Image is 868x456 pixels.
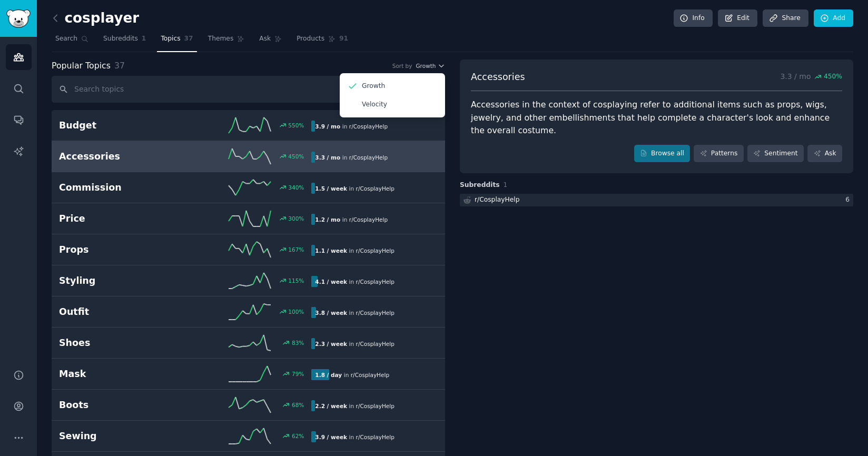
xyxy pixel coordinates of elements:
b: 2.2 / week [315,403,347,409]
div: r/ CosplayHelp [475,195,519,205]
input: Search topics [52,76,445,103]
span: 91 [339,34,348,44]
b: 1.2 / mo [315,216,340,223]
a: Price300%1.2 / moin r/CosplayHelp [52,203,445,234]
div: in [311,183,398,194]
button: Growth [416,62,445,70]
p: Growth [362,82,385,91]
span: 450 % [824,72,842,82]
a: Share [763,9,808,27]
div: 300 % [288,215,304,222]
a: Patterns [694,145,743,163]
span: 1 [504,181,508,189]
span: r/ CosplayHelp [356,403,394,409]
div: in [311,307,398,318]
span: Search [55,34,77,44]
b: 3.9 / mo [315,123,340,130]
div: 83 % [292,339,304,346]
div: 79 % [292,370,304,378]
div: in [311,431,398,442]
div: 100 % [288,308,304,315]
span: Themes [208,34,234,44]
div: in [311,152,391,163]
h2: Styling [59,274,185,288]
a: Props167%1.1 / weekin r/CosplayHelp [52,234,445,265]
div: 68 % [292,401,304,409]
a: Products91 [293,31,352,52]
div: in [311,338,398,349]
a: Subreddits1 [100,31,150,52]
span: Accessories [471,71,525,84]
a: Browse all [634,145,691,163]
h2: Shoes [59,336,185,350]
b: 3.3 / mo [315,154,340,161]
span: 37 [114,61,125,71]
div: Sort by [392,62,412,70]
span: Topics [161,34,180,44]
a: Themes [204,31,249,52]
div: in [311,276,398,287]
a: Styling115%4.1 / weekin r/CosplayHelp [52,265,445,296]
h2: Accessories [59,150,185,163]
b: 3.9 / week [315,434,347,440]
h2: Mask [59,368,185,381]
div: 450 % [288,153,304,160]
a: Ask [807,145,842,163]
span: r/ CosplayHelp [351,372,389,378]
b: 2.3 / week [315,341,347,347]
span: r/ CosplayHelp [349,154,388,161]
p: Velocity [362,100,387,110]
div: Accessories in the context of cosplaying refer to additional items such as props, wigs, jewelry, ... [471,98,842,137]
a: r/CosplayHelp6 [460,194,853,207]
b: 4.1 / week [315,279,347,285]
div: 340 % [288,184,304,191]
span: Subreddits [103,34,138,44]
div: 115 % [288,277,304,284]
h2: Props [59,243,185,256]
div: in [311,369,393,380]
b: 3.8 / week [315,310,347,316]
div: 6 [845,195,853,205]
span: 1 [142,34,146,44]
div: in [311,400,398,411]
span: r/ CosplayHelp [356,310,394,316]
a: Sentiment [747,145,804,163]
span: Ask [259,34,271,44]
p: 3.3 / mo [780,71,842,84]
span: r/ CosplayHelp [356,247,394,254]
a: Mask79%1.8 / dayin r/CosplayHelp [52,359,445,390]
span: r/ CosplayHelp [356,341,394,347]
span: Popular Topics [52,60,111,73]
h2: Boots [59,399,185,412]
div: 62 % [292,432,304,440]
h2: Price [59,212,185,225]
h2: Sewing [59,430,185,443]
h2: cosplayer [52,10,139,27]
h2: Budget [59,119,185,132]
span: Products [297,34,324,44]
a: Boots68%2.2 / weekin r/CosplayHelp [52,390,445,421]
a: Info [674,9,713,27]
a: Shoes83%2.3 / weekin r/CosplayHelp [52,328,445,359]
a: Add [814,9,853,27]
span: Growth [416,62,436,70]
div: in [311,121,391,132]
span: r/ CosplayHelp [356,279,394,285]
span: 37 [184,34,193,44]
b: 1.1 / week [315,247,347,254]
span: r/ CosplayHelp [356,434,394,440]
div: in [311,245,398,256]
a: Budget550%3.9 / moin r/CosplayHelp [52,110,445,141]
a: Search [52,31,92,52]
img: GummySearch logo [6,9,31,28]
a: Edit [718,9,757,27]
div: 550 % [288,122,304,129]
div: in [311,214,391,225]
a: Accessories450%3.3 / moin r/CosplayHelp [52,141,445,172]
div: 167 % [288,246,304,253]
a: Topics37 [157,31,196,52]
a: Sewing62%3.9 / weekin r/CosplayHelp [52,421,445,452]
a: Commission340%1.5 / weekin r/CosplayHelp [52,172,445,203]
span: r/ CosplayHelp [356,185,394,192]
a: Outfit100%3.8 / weekin r/CosplayHelp [52,296,445,328]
